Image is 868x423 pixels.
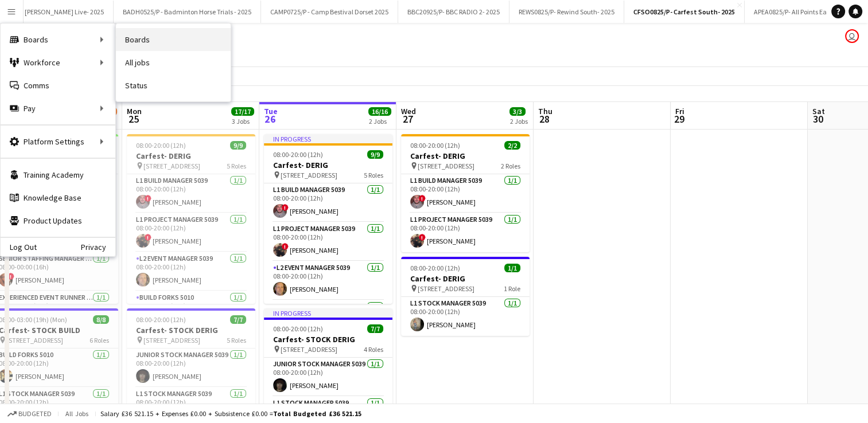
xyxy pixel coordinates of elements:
div: Boards [1,28,115,51]
span: 26 [262,112,278,126]
button: REWS0825/P- Rewind South- 2025 [509,1,624,23]
span: [STREET_ADDRESS] [418,284,474,293]
span: 3/3 [509,107,526,116]
h3: Carfest- DERIG [401,151,530,161]
div: 2 Jobs [369,117,391,126]
span: ! [145,234,151,241]
button: CAMP0725/P - Camp Bestival Dorset 2025 [261,1,398,23]
span: 5 Roles [227,162,246,170]
span: [STREET_ADDRESS] [6,336,63,344]
a: All jobs [116,51,231,74]
span: 2/2 [504,141,520,150]
span: Total Budgeted £36 521.15 [273,409,361,418]
h3: Carfest- STOCK DERIG [127,325,255,335]
a: Boards [116,28,231,51]
span: 16/16 [368,107,391,116]
app-card-role: L1 Project Manager 50391/108:00-20:00 (12h)![PERSON_NAME] [401,213,530,252]
div: 3 Jobs [232,117,254,126]
span: ! [145,195,151,202]
h3: Carfest- DERIG [127,151,255,161]
button: BBC20925/P- BBC RADIO 2- 2025 [398,1,509,23]
span: 1/1 [504,264,520,272]
span: 17/17 [231,107,254,116]
app-card-role: L2 Event Manager 50391/108:00-20:00 (12h)[PERSON_NAME] [127,252,255,291]
app-user-avatar: Grace Shorten [845,29,859,43]
span: 8/8 [93,315,109,324]
a: Training Academy [1,163,115,186]
app-job-card: In progress08:00-20:00 (12h)9/9Carfest- DERIG [STREET_ADDRESS]5 RolesL1 Build Manager 50391/108:0... [264,134,392,304]
span: 9/9 [230,141,246,150]
a: Knowledge Base [1,186,115,209]
span: 28 [536,112,552,126]
span: 08:00-20:00 (12h) [410,141,460,150]
span: 9/9 [367,150,383,159]
span: 08:00-20:00 (12h) [273,150,323,159]
h3: Carfest- DERIG [401,273,530,284]
span: 1 Role [504,284,520,293]
span: 08:00-20:00 (12h) [410,264,460,272]
app-card-role: Build Forks 50101/109:00-20:00 (11h) [127,291,255,330]
app-card-role: L1 Project Manager 50391/108:00-20:00 (12h)![PERSON_NAME] [264,222,392,261]
span: Mon [127,106,142,116]
app-card-role: Junior Stock Manager 50391/108:00-20:00 (12h)[PERSON_NAME] [127,348,255,387]
span: 5 Roles [364,171,383,179]
span: ! [282,204,289,211]
span: 29 [674,112,684,126]
span: 4 Roles [364,345,383,354]
span: 08:00-20:00 (12h) [136,141,186,150]
app-card-role: L1 Build Manager 50391/108:00-20:00 (12h)![PERSON_NAME] [264,183,392,222]
a: Privacy [81,242,115,252]
span: 08:00-20:00 (12h) [136,315,186,324]
span: ! [419,195,426,202]
span: [STREET_ADDRESS] [418,162,474,170]
app-card-role: Junior Stock Manager 50391/108:00-20:00 (12h)[PERSON_NAME] [264,358,392,397]
span: Budgeted [18,410,52,418]
a: Log Out [1,242,37,252]
button: Budgeted [6,408,53,420]
a: Product Updates [1,209,115,232]
span: [STREET_ADDRESS] [143,162,200,170]
div: Workforce [1,51,115,74]
div: Salary £36 521.15 + Expenses £0.00 + Subsistence £0.00 = [100,409,361,418]
span: [STREET_ADDRESS] [281,345,337,354]
h3: Carfest- DERIG [264,160,392,170]
span: 7/7 [230,315,246,324]
app-card-role: Build Forks 50101/1 [264,300,392,339]
button: CFSO0825/P- Carfest South- 2025 [624,1,745,23]
div: 2 Jobs [510,117,528,126]
span: 25 [125,112,142,126]
a: Status [116,74,231,97]
span: All jobs [63,409,91,418]
app-card-role: L1 Project Manager 50391/108:00-20:00 (12h)![PERSON_NAME] [127,213,255,252]
div: Platform Settings [1,130,115,153]
span: Tue [264,106,278,116]
span: [STREET_ADDRESS] [143,336,200,344]
div: In progress [264,308,392,318]
a: Comms [1,74,115,97]
app-card-role: L1 Build Manager 50391/108:00-20:00 (12h)![PERSON_NAME] [127,174,255,213]
span: 5 Roles [227,336,246,344]
span: 27 [399,112,416,126]
button: APEA0825/P- All Points East- 2025 [745,1,859,23]
span: 08:00-20:00 (12h) [273,324,323,333]
span: 7/7 [367,324,383,333]
app-job-card: 08:00-20:00 (12h)2/2Carfest- DERIG [STREET_ADDRESS]2 RolesL1 Build Manager 50391/108:00-20:00 (12... [401,134,530,252]
span: [STREET_ADDRESS] [281,171,337,179]
span: ! [419,234,426,241]
app-job-card: 08:00-20:00 (12h)9/9Carfest- DERIG [STREET_ADDRESS]5 RolesL1 Build Manager 50391/108:00-20:00 (12... [127,134,255,304]
button: BADH0525/P - Badminton Horse Trials - 2025 [114,1,261,23]
span: 2 Roles [501,162,520,170]
span: Thu [538,106,552,116]
app-card-role: L1 Build Manager 50391/108:00-20:00 (12h)![PERSON_NAME] [401,174,530,213]
span: Fri [675,106,684,116]
app-card-role: L1 Stock Manager 50391/108:00-20:00 (12h)[PERSON_NAME] [401,297,530,336]
app-job-card: 08:00-20:00 (12h)1/1Carfest- DERIG [STREET_ADDRESS]1 RoleL1 Stock Manager 50391/108:00-20:00 (12h... [401,257,530,336]
span: Wed [401,106,416,116]
h3: Carfest- STOCK DERIG [264,334,392,344]
span: 6 Roles [89,336,109,344]
span: 30 [811,112,825,126]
